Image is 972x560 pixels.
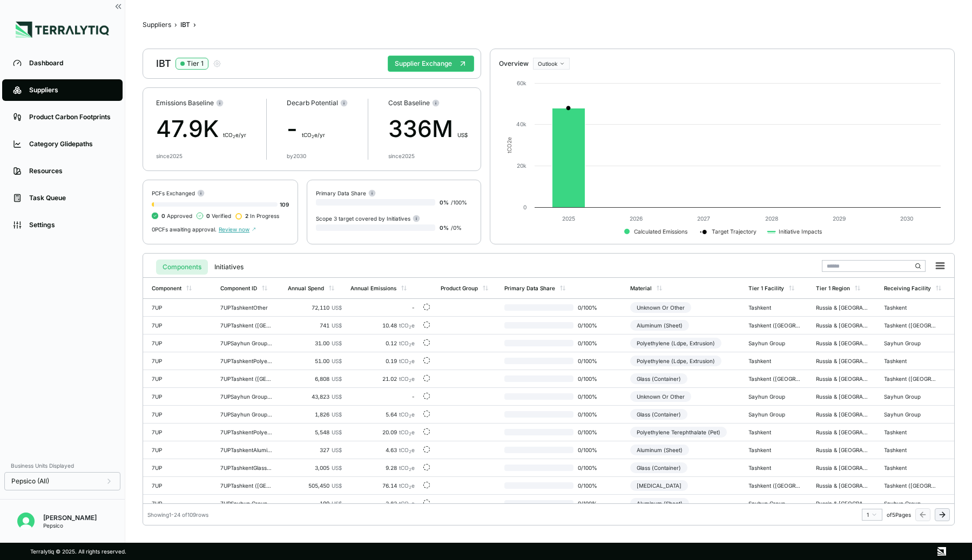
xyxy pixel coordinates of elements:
text: Target Trajectory [711,228,756,235]
div: Pepsico [43,522,97,529]
div: Russia & [GEOGRAPHIC_DATA] [816,375,868,382]
div: 5.64 [350,411,415,418]
div: IBT [180,21,190,29]
div: 1 [867,511,878,518]
div: Russia & [GEOGRAPHIC_DATA] [816,465,868,471]
span: of 5 Pages [887,511,911,518]
div: 7UPTashkentPolyethylene terephthalate (PET) [220,429,272,435]
div: Showing 1 - 24 of 109 rows [147,511,208,518]
div: Glass (Container) [630,373,687,384]
button: Outlook [533,58,570,70]
div: 1,826 [288,411,342,418]
div: Glass (Container) [630,409,687,420]
div: 7UPTashkentOther [220,304,272,311]
span: 0 PCFs awaiting approval. [152,226,217,233]
div: Tashkent ([GEOGRAPHIC_DATA]) [748,482,800,489]
div: Category Glidepaths [29,140,112,148]
div: Sayhun Group [884,340,936,346]
div: 741 [288,322,342,329]
div: Aluminum (Sheet) [630,498,689,509]
span: 0 [206,213,210,219]
div: Sayhun Group [748,411,800,418]
span: US$ [332,411,342,418]
div: 505,450 [288,482,342,489]
div: Scope 3 target covered by Initiatives [316,214,420,222]
div: 3,005 [288,465,342,471]
div: 21.02 [350,375,415,382]
text: 60k [517,80,526,86]
button: 1 [862,509,882,521]
div: Polyethylene (Ldpe, Extrusion) [630,338,721,349]
div: Tashkent ([GEOGRAPHIC_DATA]) [884,375,936,382]
div: 7UPTashkent ([GEOGRAPHIC_DATA])[MEDICAL_DATA] [220,482,272,489]
span: tCO e [399,322,415,329]
tspan: 2 [505,140,512,144]
div: Polyethylene (Ldpe, Extrusion) [630,356,721,366]
div: Component [152,285,181,291]
div: Tier 1 Facility [748,285,784,291]
div: since 2025 [156,153,183,159]
div: by 2030 [287,153,306,159]
div: Suppliers [29,86,112,94]
div: Sayhun Group [748,340,800,346]
div: Russia & [GEOGRAPHIC_DATA] [816,482,868,489]
span: US$ [332,447,342,453]
span: US$ [332,375,342,382]
div: PCFs Exchanged [152,189,289,197]
span: › [174,21,177,29]
div: Unknown Or Other [630,302,691,313]
div: - [350,304,415,311]
div: Emissions Baseline [156,99,246,107]
div: Tashkent ([GEOGRAPHIC_DATA]) [748,375,800,382]
div: Russia & [GEOGRAPHIC_DATA] [816,304,868,311]
div: 72,110 [288,304,342,311]
div: Russia & [GEOGRAPHIC_DATA] [816,393,868,400]
text: 2025 [562,215,575,222]
text: 2028 [765,215,778,222]
div: Dashboard [29,59,112,67]
sub: 2 [409,449,411,454]
div: Russia & [GEOGRAPHIC_DATA] [816,411,868,418]
span: US$ [332,500,342,507]
div: Russia & [GEOGRAPHIC_DATA] [816,447,868,453]
span: tCO e [399,358,415,364]
span: tCO e [399,375,415,382]
div: [PERSON_NAME] [43,514,97,522]
span: 0 % [440,224,449,231]
div: Sayhun Group [884,500,936,507]
div: 7UP [152,411,204,418]
sub: 2 [409,325,411,330]
sub: 2 [312,134,314,139]
span: US$ [332,340,342,346]
div: Tashkent [884,447,936,453]
div: Tashkent [884,304,936,311]
button: Suppliers [143,21,171,29]
div: Receiving Facility [884,285,931,291]
span: 0 [161,213,165,219]
div: 327 [288,447,342,453]
div: 7UPTashkentAluminum (sheet) [220,447,272,453]
span: tCO e [399,411,415,418]
button: Initiatives [208,259,250,275]
span: tCO e [399,465,415,471]
div: - [350,393,415,400]
div: Unknown Or Other [630,391,691,402]
span: / 100 % [451,199,467,206]
div: Settings [29,221,112,229]
span: US$ [332,393,342,400]
span: Verified [206,213,231,219]
div: 0.19 [350,358,415,364]
span: 0 / 100 % [573,500,608,507]
span: / 0 % [451,224,462,231]
div: 7UPTashkentGlass (container) [220,465,272,471]
div: Primary Data Share [316,189,376,197]
div: Tashkent [884,465,936,471]
img: Logo [16,22,109,38]
span: t CO e/yr [223,132,246,138]
span: US$ [332,429,342,435]
span: 0 / 100 % [573,375,608,382]
div: 9.28 [350,465,415,471]
span: Approved [161,213,192,219]
div: Tashkent ([GEOGRAPHIC_DATA]) [884,322,936,329]
sub: 2 [233,134,235,139]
